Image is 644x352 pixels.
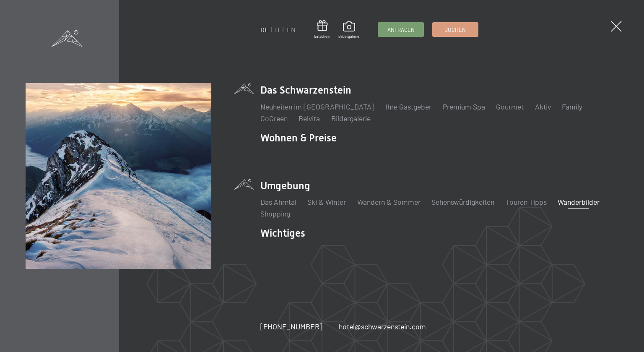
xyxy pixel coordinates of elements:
a: Bildergalerie [331,114,371,123]
a: Ihre Gastgeber [385,102,431,111]
a: Premium Spa [443,102,485,111]
a: Neuheiten im [GEOGRAPHIC_DATA] [260,102,374,111]
span: Anfragen [387,26,415,34]
a: Touren Tipps [506,197,547,206]
a: Aktiv [535,102,551,111]
a: Bildergalerie [338,21,359,39]
a: Gutschein [314,20,330,39]
a: Wandern & Sommer [357,197,421,206]
a: Family [562,102,582,111]
span: Buchen [444,26,466,34]
a: Shopping [260,209,290,218]
a: EN [287,26,296,34]
a: DE [260,26,269,34]
a: Belvita [299,114,320,123]
span: [PHONE_NUMBER] [260,322,322,331]
span: Gutschein [314,34,330,39]
a: Buchen [433,23,478,37]
a: Wanderbilder [558,197,600,206]
a: Gourmet [496,102,524,111]
a: GoGreen [260,114,288,123]
a: Sehenswürdigkeiten [431,197,494,206]
a: hotel@schwarzenstein.com [339,321,426,332]
a: Anfragen [378,23,423,37]
a: [PHONE_NUMBER] [260,321,322,332]
a: Ski & Winter [307,197,346,206]
span: Bildergalerie [338,34,359,39]
a: IT [275,26,280,34]
a: Das Ahrntal [260,197,296,206]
